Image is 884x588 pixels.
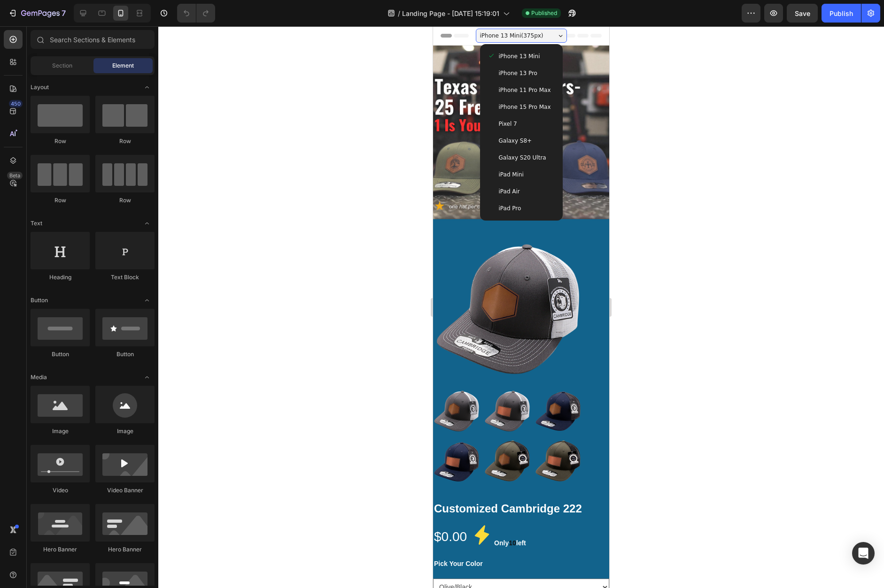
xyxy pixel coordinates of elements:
[830,8,853,18] div: Publish
[31,350,90,359] div: Button
[95,196,155,205] div: Row
[31,486,90,495] div: Video
[140,80,155,95] span: Toggle open
[140,293,155,308] span: Toggle open
[140,370,155,385] span: Toggle open
[531,9,557,17] span: Published
[31,273,90,282] div: Heading
[31,296,48,305] span: Button
[95,137,155,145] div: Row
[31,83,49,92] span: Layout
[31,427,90,435] div: Image
[31,196,90,205] div: Row
[31,545,90,554] div: Hero Banner
[95,350,155,359] div: Button
[31,30,155,49] input: Search Sections & Elements
[31,219,42,228] span: Text
[402,8,499,18] span: Landing Page - [DATE] 15:19:01
[112,61,134,70] span: Element
[95,273,155,282] div: Text Block
[62,8,66,19] p: 7
[95,486,155,495] div: Video Banner
[433,26,609,588] iframe: Design area
[9,100,23,107] div: 450
[140,216,155,231] span: Toggle open
[7,172,23,179] div: Beta
[177,4,215,23] div: Undo/Redo
[787,4,818,23] button: Save
[4,4,70,23] button: 7
[31,373,47,382] span: Media
[95,545,155,554] div: Hero Banner
[398,8,400,18] span: /
[52,61,72,70] span: Section
[852,542,875,565] div: Open Intercom Messenger
[31,137,90,145] div: Row
[95,427,155,435] div: Image
[822,4,861,23] button: Publish
[795,9,810,17] span: Save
